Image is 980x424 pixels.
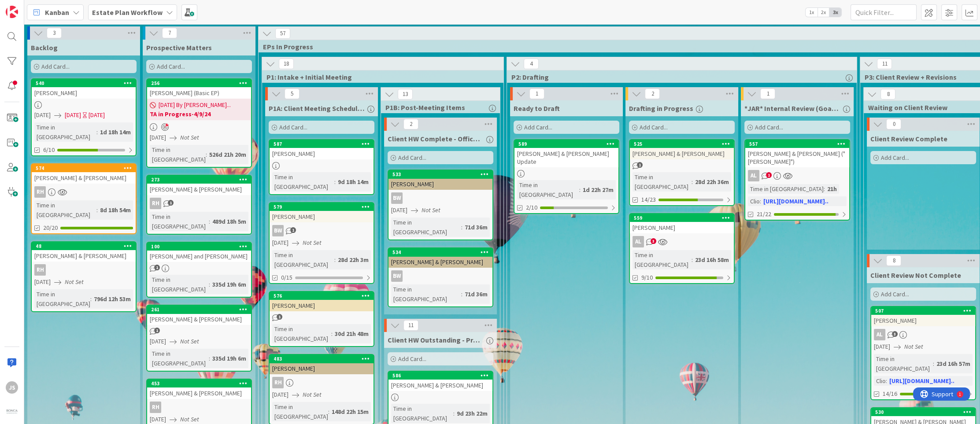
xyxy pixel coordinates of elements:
div: 507[PERSON_NAME] [871,307,975,326]
div: Time in [GEOGRAPHIC_DATA] [632,172,692,192]
span: P2: Drafting [511,73,846,81]
div: 489d 18h 5m [210,217,248,226]
a: 587[PERSON_NAME]Time in [GEOGRAPHIC_DATA]:9d 18h 14m [269,139,374,195]
span: 2/10 [526,203,537,212]
div: Time in [GEOGRAPHIC_DATA] [874,354,933,373]
i: Not Set [303,239,322,247]
div: Time in [GEOGRAPHIC_DATA] [34,200,96,220]
a: 273[PERSON_NAME] & [PERSON_NAME]RHTime in [GEOGRAPHIC_DATA]:489d 18h 5m [146,175,252,235]
div: 576[PERSON_NAME] [270,292,374,311]
div: BW [391,192,403,204]
span: Waiting on Client Review [868,103,972,112]
span: 1 [154,328,160,333]
div: [PERSON_NAME] & [PERSON_NAME] [388,256,492,268]
div: 534 [392,249,492,255]
span: Prospective Matters [146,43,212,52]
div: Time in [GEOGRAPHIC_DATA] [748,184,824,194]
div: Time in [GEOGRAPHIC_DATA] [391,218,461,237]
div: 507 [875,308,975,314]
span: : [328,407,329,417]
div: 256[PERSON_NAME] (Basic EP) [147,79,251,99]
a: 48[PERSON_NAME] & [PERSON_NAME]RH[DATE]Not SetTime in [GEOGRAPHIC_DATA]:796d 12h 53m [31,241,137,312]
span: Add Card... [279,123,307,131]
input: Quick Filter... [851,4,917,20]
div: [PERSON_NAME] & [PERSON_NAME] [147,313,251,325]
span: 5 [285,88,300,99]
div: BW [388,270,492,282]
div: 533[PERSON_NAME] [388,170,492,190]
span: 2 [645,88,660,99]
i: Not Set [65,278,84,286]
span: : [579,185,581,195]
span: : [96,205,98,215]
span: P1: Intake + Initial Meeting [266,73,492,81]
div: 100 [147,243,251,251]
span: : [461,222,462,232]
span: : [206,150,207,159]
div: 579 [270,203,374,211]
div: 273[PERSON_NAME] & [PERSON_NAME] [147,176,251,195]
div: Time in [GEOGRAPHIC_DATA] [34,122,96,142]
div: 148d 22h 15m [329,407,371,417]
span: : [453,409,455,418]
div: Time in [GEOGRAPHIC_DATA] [272,172,334,192]
div: RH [34,186,46,198]
div: Time in [GEOGRAPHIC_DATA] [632,250,692,269]
div: 576 [274,293,374,299]
div: [PERSON_NAME] [270,211,374,222]
span: Client Review Complete [870,134,947,143]
i: Not Set [180,133,199,141]
div: [PERSON_NAME] & [PERSON_NAME] [32,172,136,184]
div: 557 [745,140,849,148]
div: BW [391,270,403,282]
span: [DATE] [874,342,890,351]
div: 1d 22h 27m [581,185,616,195]
div: 48[PERSON_NAME] & [PERSON_NAME] [32,242,136,262]
span: Add Card... [640,123,668,131]
div: 71d 36m [462,222,490,232]
div: Time in [GEOGRAPHIC_DATA] [272,250,334,269]
span: 7 [162,28,177,38]
div: 540 [36,80,136,86]
span: 6/10 [43,145,55,155]
div: 100[PERSON_NAME] and [PERSON_NAME] [147,243,251,262]
div: [PERSON_NAME] & [PERSON_NAME] [147,184,251,195]
a: 559[PERSON_NAME]ALTime in [GEOGRAPHIC_DATA]:23d 16h 58m9/10 [629,213,735,284]
div: 589 [518,141,618,147]
span: P1A: Client Meeting Scheduled [269,104,365,113]
span: [DATE] By [PERSON_NAME]... [159,100,231,110]
div: 9d 18h 14m [336,177,371,187]
div: RH [147,198,251,209]
div: 48 [36,243,136,249]
div: 525[PERSON_NAME] & [PERSON_NAME] [630,140,734,159]
div: Time in [GEOGRAPHIC_DATA] [391,404,453,423]
div: 1d 18h 14m [98,127,133,137]
span: 14/16 [883,389,897,398]
div: [PERSON_NAME] [630,222,734,233]
div: Time in [GEOGRAPHIC_DATA] [391,284,461,304]
div: 533 [392,171,492,177]
span: : [692,177,693,187]
a: 540[PERSON_NAME][DATE][DATE][DATE]Time in [GEOGRAPHIC_DATA]:1d 18h 14m6/10 [31,78,137,156]
div: [PERSON_NAME] [32,87,136,99]
div: [PERSON_NAME] and [PERSON_NAME] [147,251,251,262]
span: : [209,217,210,226]
div: Time in [GEOGRAPHIC_DATA] [150,145,206,164]
div: 557[PERSON_NAME] & [PERSON_NAME] ("[PERSON_NAME]") [745,140,849,167]
span: 3 [892,331,898,337]
span: 11 [403,320,418,331]
a: 574[PERSON_NAME] & [PERSON_NAME]RHTime in [GEOGRAPHIC_DATA]:8d 18h 54m20/20 [31,163,137,234]
span: Add Card... [398,355,426,363]
div: BW [272,225,284,236]
span: 18 [279,59,294,69]
div: AL [632,236,644,247]
div: 28d 22h 36m [693,177,731,187]
div: 559 [634,215,734,221]
span: 1 [637,162,643,168]
div: 534[PERSON_NAME] & [PERSON_NAME] [388,248,492,268]
div: 586 [392,372,492,379]
span: Client HW Outstanding - Pre-Drafting Checklist [388,336,484,344]
b: TA in Progress-4/9/24 [150,110,248,118]
div: 453 [147,380,251,387]
span: [DATE] [34,277,51,287]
